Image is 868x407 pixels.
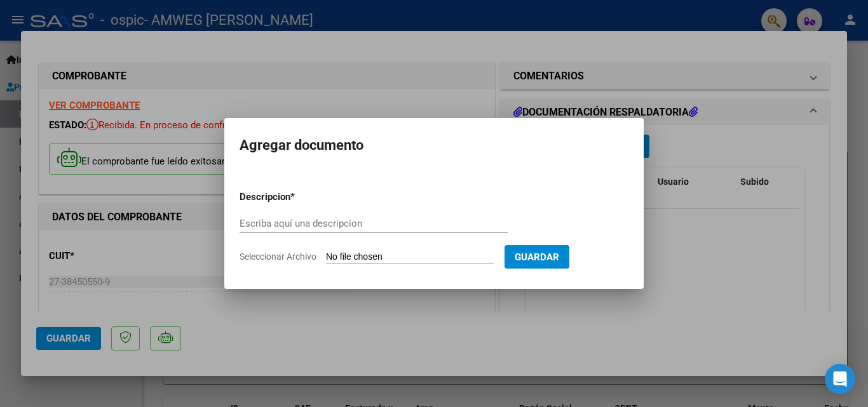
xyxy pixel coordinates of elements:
[505,245,569,269] button: Guardar
[240,251,316,262] span: Seleccionar Archivo
[240,190,356,204] p: Descripcion
[825,364,855,394] div: Open Intercom Messenger
[240,133,628,157] h2: Agregar documento
[515,251,559,263] span: Guardar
